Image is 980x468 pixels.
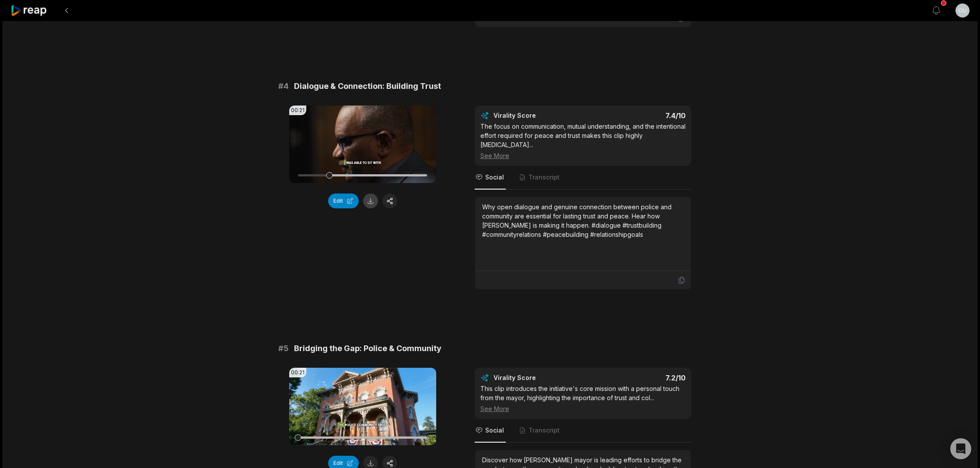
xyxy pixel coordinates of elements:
div: See More [480,151,686,160]
span: Transcript [528,173,560,182]
span: # 5 [278,342,289,355]
div: Virality Score [493,373,588,382]
div: See More [480,404,686,413]
div: Why open dialogue and genuine connection between police and community are essential for lasting t... [482,202,684,239]
div: 7.4 /10 [591,111,686,120]
div: This clip introduces the initiative's core mission with a personal touch from the mayor, highligh... [480,384,686,413]
div: Virality Score [493,111,588,120]
div: Open Intercom Messenger [950,438,971,459]
span: Social [485,426,504,435]
button: Edit [328,194,359,208]
video: Your browser does not support mp4 format. [289,368,436,445]
span: Transcript [528,426,560,435]
div: 7.2 /10 [591,373,686,382]
nav: Tabs [475,166,691,190]
span: Dialogue & Connection: Building Trust [294,80,441,92]
span: Bridging the Gap: Police & Community [294,342,441,355]
span: Social [485,173,504,182]
span: # 4 [278,80,289,92]
nav: Tabs [475,419,691,443]
video: Your browser does not support mp4 format. [289,106,436,183]
div: The focus on communication, mutual understanding, and the intentional effort required for peace a... [480,122,686,160]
